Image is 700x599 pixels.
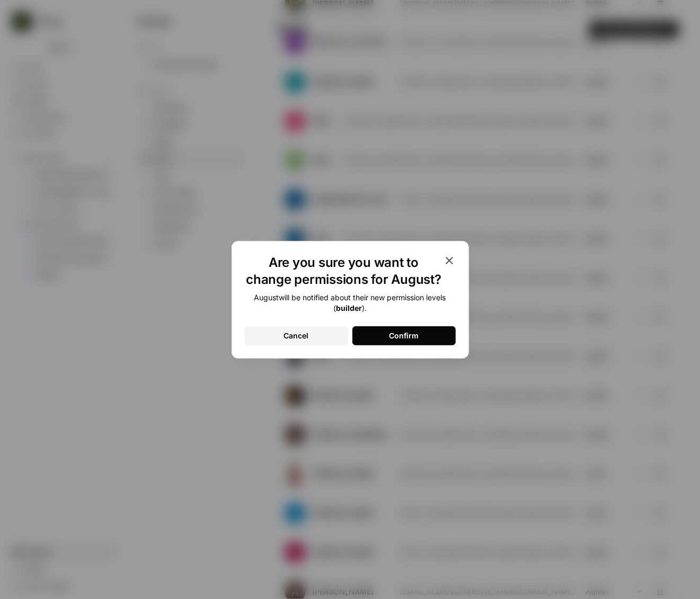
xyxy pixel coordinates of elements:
[245,326,348,345] button: Cancel
[336,303,362,312] b: builder
[284,330,309,341] div: Cancel
[245,292,456,314] div: August will be notified about their new permission levels ( ).
[389,330,419,341] div: Confirm
[245,254,443,288] h1: Are you sure you want to change permissions for August?
[352,326,456,345] button: Confirm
